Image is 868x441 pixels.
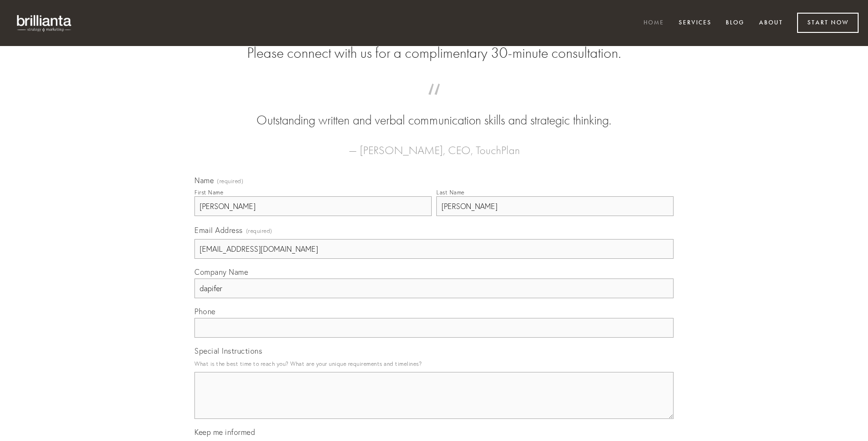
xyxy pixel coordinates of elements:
[436,189,465,196] div: Last Name
[194,307,216,316] span: Phone
[194,427,255,437] span: Keep me informed
[194,44,674,62] h2: Please connect with us for a complimentary 30-minute consultation.
[194,189,223,196] div: First Name
[194,176,214,185] span: Name
[637,15,670,31] a: Home
[217,178,243,184] span: (required)
[246,224,272,237] span: (required)
[194,267,248,277] span: Company Name
[9,9,80,37] img: brillianta - research, strategy, marketing
[797,13,859,33] a: Start Now
[194,346,262,356] span: Special Instructions
[194,357,674,370] p: What is the best time to reach you? What are your unique requirements and timelines?
[194,225,243,235] span: Email Address
[209,93,659,111] span: “
[753,15,789,31] a: About
[209,93,659,130] blockquote: Outstanding written and verbal communication skills and strategic thinking.
[209,130,659,160] figcaption: — [PERSON_NAME], CEO, TouchPlan
[720,15,751,31] a: Blog
[673,15,718,31] a: Services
